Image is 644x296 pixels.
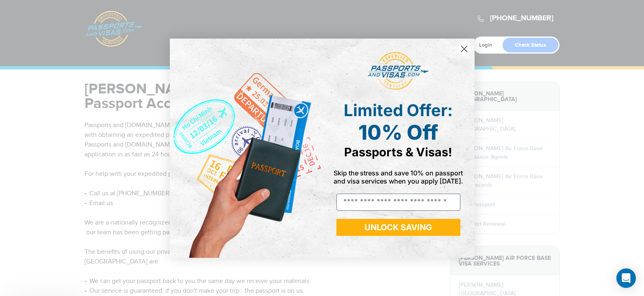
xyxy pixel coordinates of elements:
[344,145,452,159] span: Passports & Visas!
[336,219,460,236] button: UNLOCK SAVING
[457,42,471,56] button: Close dialog
[334,169,463,185] span: Skip the stress and save 10% on passport and visa services when you apply [DATE].
[170,39,322,258] img: de9cda0d-0715-46ca-9a25-073762a91ba7.png
[344,100,453,120] span: Limited Offer:
[616,268,636,288] div: Open Intercom Messenger
[368,52,429,90] img: passports and visas
[358,120,438,145] span: 10% Off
